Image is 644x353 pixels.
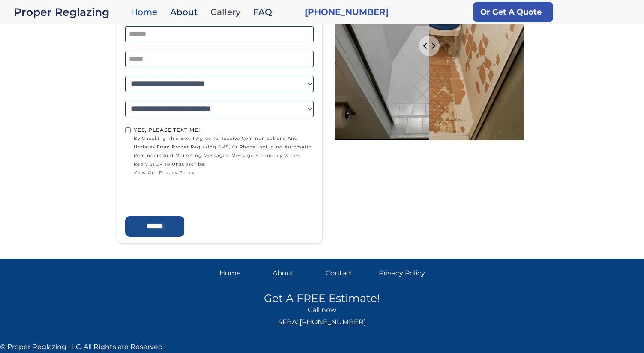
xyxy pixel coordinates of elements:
[125,179,255,213] iframe: reCAPTCHA
[206,3,249,21] a: Gallery
[134,126,314,134] div: Yes, Please text me!
[379,267,425,279] a: Privacy Policy
[305,6,389,18] a: [PHONE_NUMBER]
[126,3,166,21] a: Home
[473,2,553,22] a: Or Get A Quote
[273,267,319,279] a: About
[14,6,126,18] div: Proper Reglazing
[326,267,372,279] a: Contact
[134,169,314,177] a: view our privacy policy.
[125,127,131,133] input: Yes, Please text me!by checking this box, I agree to receive communications and updates from Prop...
[14,6,126,18] a: home
[166,3,206,21] a: About
[249,3,281,21] a: FAQ
[134,134,314,177] span: by checking this box, I agree to receive communications and updates from Proper Reglazing SMS, or...
[219,267,266,279] a: Home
